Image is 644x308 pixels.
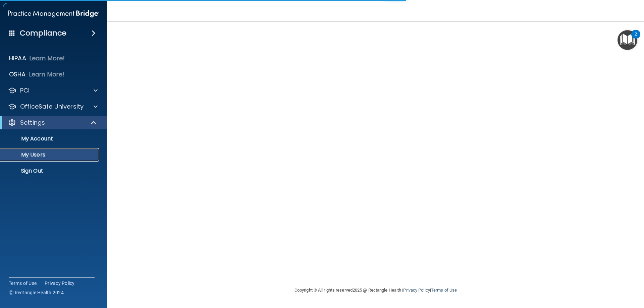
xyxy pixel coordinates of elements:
[8,7,99,20] img: PMB logo
[20,119,45,127] p: Settings
[4,135,96,142] p: My Account
[8,86,98,95] a: PCI
[403,288,430,293] a: Privacy Policy
[4,168,96,174] p: Sign Out
[20,86,30,95] p: PCI
[29,70,65,78] p: Learn More!
[30,54,65,62] p: Learn More!
[9,54,26,62] p: HIPAA
[431,288,457,293] a: Terms of Use
[635,34,637,43] div: 2
[618,30,637,50] button: Open Resource Center, 2 new notifications
[4,151,96,158] p: My Users
[20,28,66,38] h4: Compliance
[45,280,75,287] a: Privacy Policy
[9,289,64,296] span: Ⓒ Rectangle Health 2024
[9,70,26,78] p: OSHA
[528,260,636,287] iframe: Drift Widget Chat Controller
[9,280,37,287] a: Terms of Use
[8,103,98,111] a: OfficeSafe University
[8,119,97,127] a: Settings
[20,103,84,111] p: OfficeSafe University
[253,280,498,301] div: Copyright © All rights reserved 2025 @ Rectangle Health | |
